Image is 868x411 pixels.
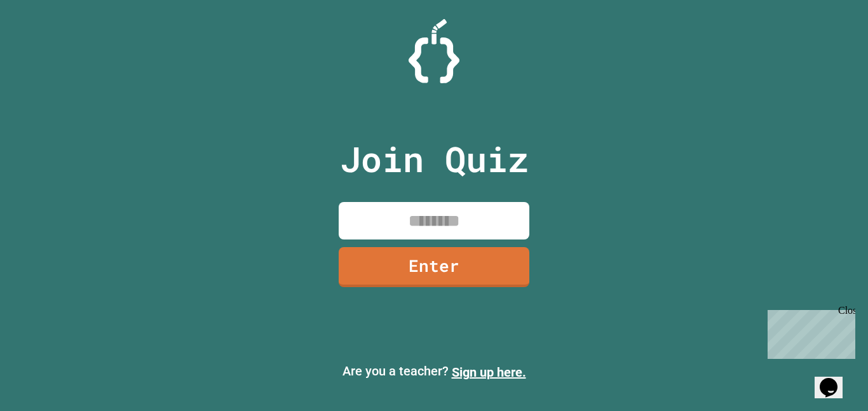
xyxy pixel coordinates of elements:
[452,365,526,380] a: Sign up here.
[5,5,88,81] div: Chat with us now!Close
[10,361,858,382] p: Are you a teacher?
[340,133,529,185] p: Join Quiz
[409,19,459,83] img: Logo.svg
[763,305,855,359] iframe: chat widget
[339,247,529,287] a: Enter
[815,360,855,398] iframe: chat widget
